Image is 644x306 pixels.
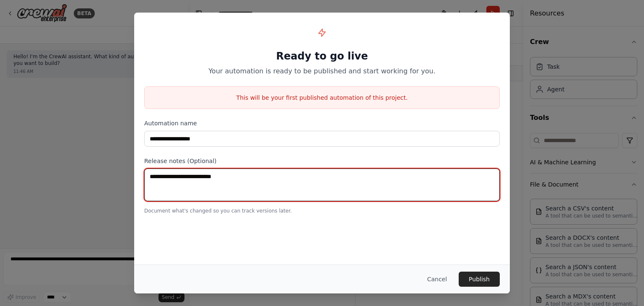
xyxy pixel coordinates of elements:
[144,157,500,165] label: Release notes (Optional)
[144,49,500,63] h1: Ready to go live
[145,93,499,102] p: This will be your first published automation of this project.
[144,119,500,127] label: Automation name
[421,272,454,287] button: Cancel
[459,272,500,287] button: Publish
[144,66,500,76] p: Your automation is ready to be published and start working for you.
[144,207,500,214] p: Document what's changed so you can track versions later.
